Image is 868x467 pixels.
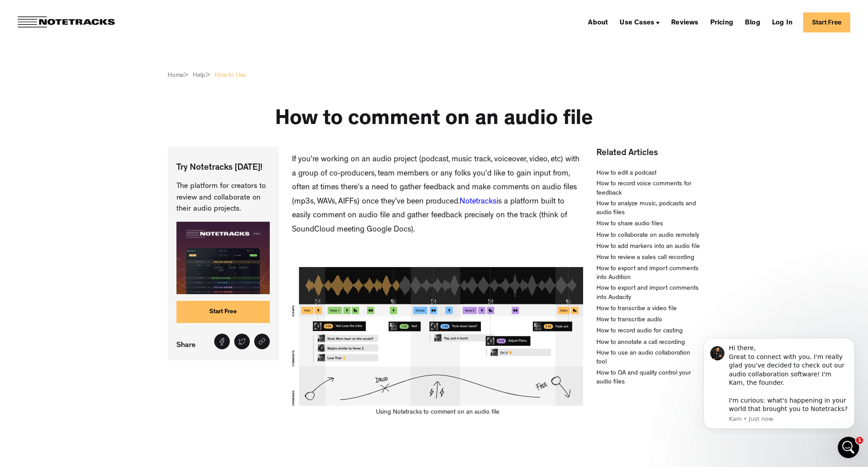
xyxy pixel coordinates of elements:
a: Blog [741,15,764,29]
a: Help> [193,71,210,80]
a: How to review a sales call recording [596,254,694,263]
a: Share on Facebook [214,334,230,349]
a: Tweet [234,334,250,349]
p: The platform for creators to review and collaborate on their audio projects. [176,181,270,215]
div: > [205,71,210,80]
h1: How to comment on an audio file [275,107,593,133]
div: > [184,71,188,80]
a: Log In [768,15,796,29]
a: Start Free [803,12,850,32]
a: How to analyze music, podcasts and audio files [596,200,700,218]
p: Share [176,339,200,351]
a: How to transcribe audio [596,316,662,325]
h2: Related Articles [596,147,700,160]
a: How to Use [215,71,246,80]
a: How to export and import comments into Audition [596,265,700,283]
div: Home [168,71,184,80]
figcaption: Using Notetracks to comment on an audio file [292,408,583,417]
a: Pricing [707,15,737,29]
iframe: Intercom live chat [838,437,859,458]
a: How to edit a podcast [596,169,656,178]
a: Reviews [668,15,702,29]
img: Share link icon [258,338,266,345]
a: How to QA and quality control your audio files [596,369,700,387]
a: How to use an audio collaboration tool [596,349,700,367]
a: How to transcribe a video file [596,305,677,314]
span: 1 [856,437,863,444]
a: How to export and import comments into Audacity [596,284,700,303]
a: Start Free [176,301,270,323]
a: How to annotate a call recording [596,339,685,347]
a: How to record voice comments for feedback [596,180,700,198]
img: Notetracks Timeline with stamps and comments [292,267,583,406]
iframe: Intercom notifications message [690,330,868,434]
p: If you're working on an audio project (podcast, music track, voiceover, video, etc) with a group ... [292,153,583,237]
a: How to collaborate on audio remotely [596,232,699,240]
a: How to share audio files [596,220,663,229]
a: Home> [168,71,188,80]
div: Use Cases [620,20,654,27]
p: Try Notetracks [DATE]! [176,162,270,174]
a: About [584,15,612,29]
a: Notetracks [460,198,496,206]
a: How to add markers into an audio file [596,243,700,251]
a: How to record audio for casting [596,327,683,336]
div: Help [193,71,205,80]
div: Use Cases [616,15,663,29]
